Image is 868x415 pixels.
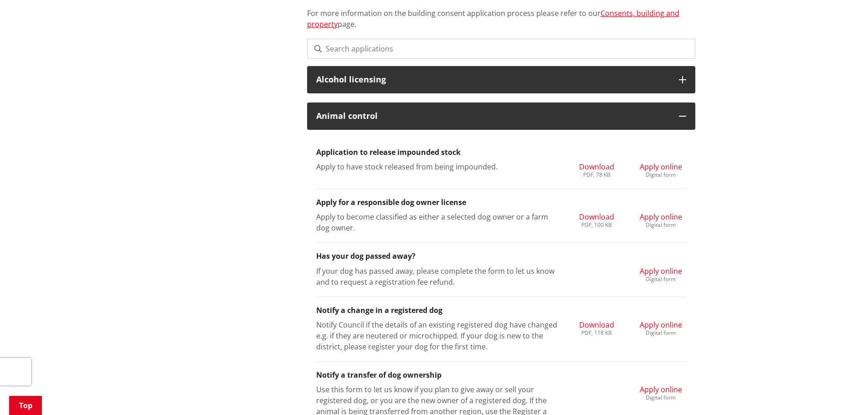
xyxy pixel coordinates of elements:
a: Consents, building and property [307,8,679,29]
iframe: Messenger Launcher [826,377,859,410]
span: Apply online [640,162,682,172]
p: Apply to become classified as either a selected dog owner or a farm dog owner. [316,211,558,233]
a: Apply online Digital form [640,319,682,336]
a: Apply online Digital form [640,211,682,228]
div: Digital form [640,172,682,178]
span: Download [579,320,614,330]
div: PDF, 78 KB [579,172,614,178]
p: If your dog has passed away, please complete the form to let us know and to request a registratio... [316,266,558,287]
a: Apply online Digital form [640,384,682,400]
span: Apply online [640,266,682,276]
a: Top [9,396,42,415]
a: Download PDF, 100 KB [579,211,614,228]
h3: Apply for a responsible dog owner license [316,198,686,207]
p: Notify Council if the details of an existing registered dog have changed e.g. if they are neutere... [316,319,558,352]
div: Digital form [640,277,682,282]
p: Apply to have stock released from being impounded. [316,161,558,172]
h3: Notify a change in a registered dog [316,306,686,315]
span: Download [579,162,614,172]
span: Apply online [640,212,682,222]
h3: Alcohol licensing [316,75,670,84]
h3: Notify a transfer of dog ownership [316,371,686,379]
input: Search applications [307,39,695,59]
h3: Animal control [316,112,670,121]
div: Digital form [640,395,682,400]
h3: Has your dog passed away? [316,252,686,261]
span: Download [579,212,614,222]
h3: Application to release impounded stock [316,148,686,157]
div: Digital form [640,330,682,336]
div: PDF, 118 KB [579,330,614,336]
div: PDF, 100 KB [579,222,614,228]
a: Apply online Digital form [640,266,682,282]
span: Apply online [640,320,682,330]
div: Digital form [640,222,682,228]
span: Apply online [640,384,682,395]
a: Download PDF, 118 KB [579,319,614,336]
a: Apply online Digital form [640,161,682,178]
a: Download PDF, 78 KB [579,161,614,178]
